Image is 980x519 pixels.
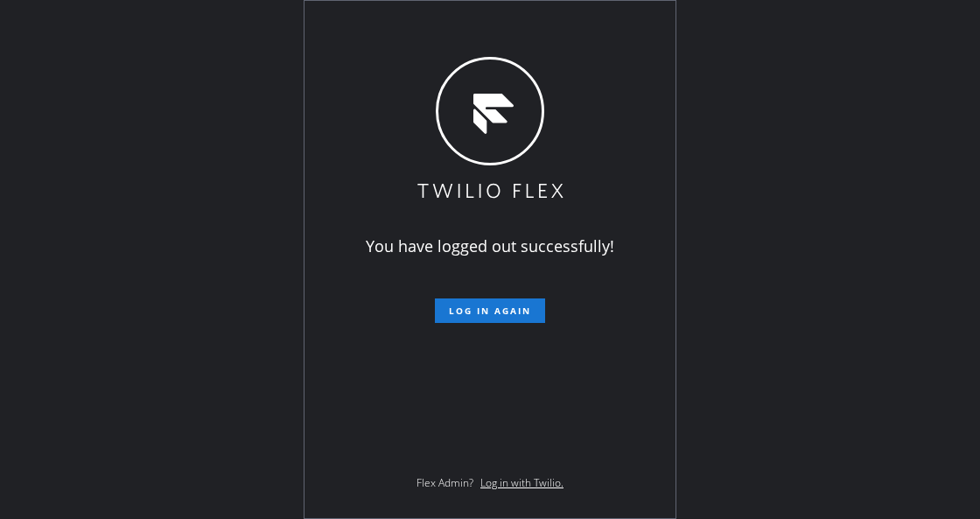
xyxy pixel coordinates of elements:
span: Log in again [449,305,531,317]
button: Log in again [435,298,545,323]
span: You have logged out successfully! [366,235,614,256]
a: Log in with Twilio. [480,475,563,490]
span: Flex Admin? [416,475,473,490]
